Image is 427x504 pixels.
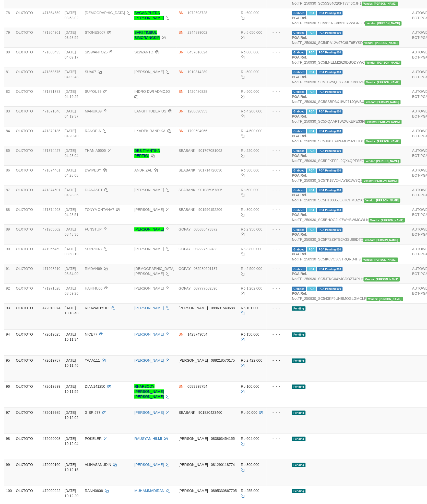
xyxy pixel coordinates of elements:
[241,306,259,310] span: Rp 101.000
[4,146,14,165] td: 85
[14,165,40,185] td: OLXTOTO
[179,168,195,172] span: SEABANK
[307,208,316,212] span: Marked by aubdony
[317,50,342,55] span: PGA Pending
[85,306,110,310] span: RIZAWAHYUDI
[292,70,306,74] span: Grabbed
[292,332,305,337] span: Pending
[4,165,14,185] td: 86
[134,129,165,133] a: I KADEK RANDIKA
[4,67,14,87] td: 81
[179,306,208,310] span: [PERSON_NAME]
[134,332,164,336] a: [PERSON_NAME]
[194,227,217,231] span: Copy 085335473372 to clipboard
[241,188,259,192] span: Rp 500.000
[241,50,259,54] span: Rp 800.000
[65,70,79,79] span: [DATE] 04:09:48
[290,67,410,87] td: TF_250930_SC5TBV5QEY7RJHKB8C2G
[241,247,262,251] span: Rp 3.800.000
[65,129,79,138] span: [DATE] 04:20:40
[268,89,288,94] div: - - -
[85,247,102,251] span: SUPRIII43
[43,50,61,54] span: 471868493
[179,109,184,113] span: BNI
[317,188,342,192] span: PGA Pending
[194,267,217,271] span: Copy 085280501137 to clipboard
[134,208,164,212] a: [PERSON_NAME]
[43,267,61,271] span: 471968510
[85,168,101,172] span: DWIPEBY
[317,267,342,271] span: PGA Pending
[14,47,40,67] td: OLXTOTO
[4,264,14,283] td: 91
[65,148,79,158] span: [DATE] 04:28:04
[307,11,316,15] span: Marked by aubadesyah
[65,208,79,217] span: [DATE] 04:28:51
[194,247,217,251] span: Copy 082227632488 to clipboard
[290,264,410,283] td: TF_250930_SC5JTKC04YJCDOZT4PLH
[317,149,342,153] span: PGA Pending
[292,437,305,441] span: Pending
[307,70,316,74] span: Marked by aubadesyah
[317,31,342,35] span: PGA Pending
[268,30,288,35] div: - - -
[14,205,40,224] td: OLXTOTO
[179,358,208,362] span: [PERSON_NAME]
[268,384,288,389] div: - - -
[187,11,207,15] span: Copy 1972693728 to clipboard
[292,173,307,182] b: PGA Ref. No:
[134,188,164,192] a: [PERSON_NAME]
[179,267,191,271] span: GOPAY
[268,436,288,441] div: - - -
[290,283,410,303] td: TF_250930_SC543KF5UHBMOGLGMCLR
[365,120,402,124] span: Vendor URL: https://secure5.1velocity.biz
[241,168,259,172] span: Rp 300.000
[292,154,307,163] b: PGA Ref. No:
[241,286,262,290] span: Rp 1.262.000
[134,89,170,94] a: INDRO DWI ADMOJO
[43,89,61,94] span: 471871783
[14,87,40,106] td: OLXTOTO
[85,208,114,212] span: TONYMONTANA7
[43,208,61,212] span: 471874668
[134,168,152,172] a: ANDRIZAL
[292,227,306,232] span: Grabbed
[179,188,195,192] span: SEABANK
[134,306,164,310] a: [PERSON_NAME]
[179,50,184,54] span: BNI
[317,11,342,15] span: PGA Pending
[292,114,307,123] b: PGA Ref. No:
[292,384,305,389] span: Pending
[268,10,288,15] div: - - -
[363,41,399,45] span: Vendor URL: https://secure5.1velocity.biz
[292,31,306,35] span: Grabbed
[4,126,14,146] td: 84
[65,286,79,295] span: [DATE] 08:59:26
[134,462,164,466] a: [PERSON_NAME]
[241,70,259,74] span: Rp 500.000
[290,244,410,264] td: TF_250930_SC5IK0VC309TRQRD4H9I
[292,134,307,143] b: PGA Ref. No:
[317,208,342,212] span: PGA Pending
[14,303,40,329] td: OLXTOTO
[14,185,40,205] td: OLXTOTO
[85,286,102,290] span: HAHIHU00
[292,16,307,25] b: PGA Ref. No:
[290,28,410,47] td: TF_250930_SC54RA12V97G9LT6BYSD
[268,410,288,415] div: - - -
[307,90,316,94] span: Marked by aubjoksan
[134,109,166,113] a: LANGIT TUBERIUS
[4,28,14,47] td: 79
[292,213,307,222] b: PGA Ref. No:
[65,188,79,197] span: [DATE] 04:28:35
[4,244,14,264] td: 90
[179,148,195,153] span: SEABANK
[211,358,235,362] span: Copy 088218570175 to clipboard
[364,159,400,163] span: Vendor URL: https://secure5.1velocity.biz
[4,47,14,67] td: 80
[134,227,164,231] a: [PERSON_NAME]
[85,89,101,94] span: SUYOU99
[85,70,96,74] span: SUA07
[307,188,316,192] span: Marked by aubdony
[134,410,164,414] a: [PERSON_NAME]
